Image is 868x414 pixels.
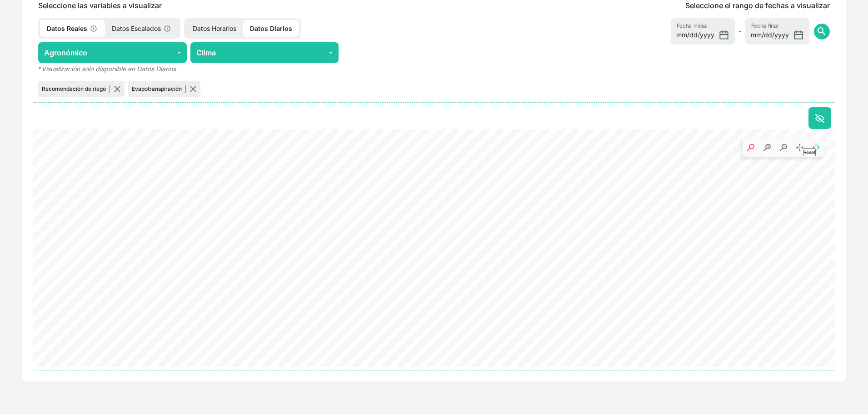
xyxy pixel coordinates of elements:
[816,26,827,37] span: search
[748,144,756,151] g: Zoom
[105,20,179,37] p: Datos Escalados
[132,85,186,93] p: Evapotranspiración
[243,20,299,37] p: Datos Diarios
[798,144,805,151] g: Pan
[781,144,788,151] g: Zoom out
[40,20,105,37] p: Datos Reales
[808,107,831,129] button: Ocultar todo
[803,148,816,156] div: Reset
[33,129,835,367] canvas: Sat Aug 23 2025 00:00:00 GMT+0200 (hora de verano de Europa central):4.99, Evapotranspiración
[814,144,821,151] g: Reset
[186,20,243,37] p: Datos Horarios
[814,24,830,39] button: search
[38,42,187,63] button: Agronómico
[738,26,742,37] span: -
[41,65,176,73] em: Visualización solo disponible en Datos Diarios
[190,42,339,63] button: Clima
[765,144,772,151] g: Zoom in
[33,129,835,370] ejs-chart: . Syncfusion interactive chart.
[42,85,110,93] p: Recomendación de riego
